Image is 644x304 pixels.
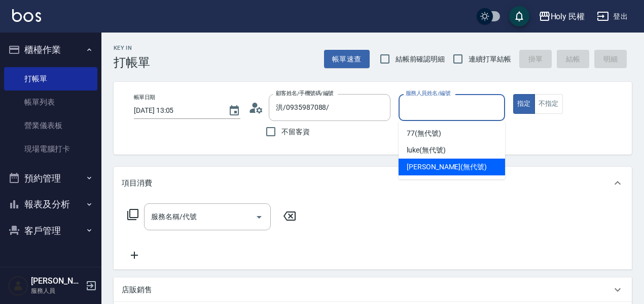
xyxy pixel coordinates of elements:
h5: [PERSON_NAME] [31,276,83,286]
a: 帳單列表 [4,90,97,114]
span: 不留客資 [281,127,310,137]
label: 顧客姓名/手機號碼/編號 [276,89,334,97]
button: 帳單速查 [324,50,370,69]
div: 項目消費 [114,167,632,199]
p: 項目消費 [122,178,152,189]
button: 客戶管理 [4,218,97,244]
button: 不指定 [534,94,563,114]
a: 營業儀表板 [4,114,97,137]
span: [PERSON_NAME] (無代號) [407,162,487,172]
p: 店販銷售 [122,285,152,295]
img: Logo [12,9,41,22]
button: Holy 民權 [534,6,589,27]
input: YYYY/MM/DD hh:mm [134,102,218,119]
span: 77 (無代號) [407,128,441,139]
button: save [509,6,529,26]
div: 店販銷售 [114,278,632,302]
label: 服務人員姓名/編號 [406,89,450,97]
button: Open [251,209,267,225]
div: Holy 民權 [551,10,585,23]
button: 櫃檯作業 [4,37,97,63]
h2: Key In [114,45,150,51]
button: Choose date, selected date is 2025-09-26 [222,99,246,123]
button: 預約管理 [4,165,97,192]
button: 報表及分析 [4,191,97,218]
a: 打帳單 [4,67,97,90]
span: luke (無代號) [407,145,446,156]
img: Person [8,276,28,296]
h3: 打帳單 [114,55,150,70]
label: 帳單日期 [134,94,155,101]
button: 指定 [513,94,535,114]
span: 連續打單結帳 [469,54,511,65]
p: 服務人員 [31,286,83,295]
span: 結帳前確認明細 [396,54,445,65]
button: 登出 [593,7,632,26]
a: 現場電腦打卡 [4,137,97,161]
